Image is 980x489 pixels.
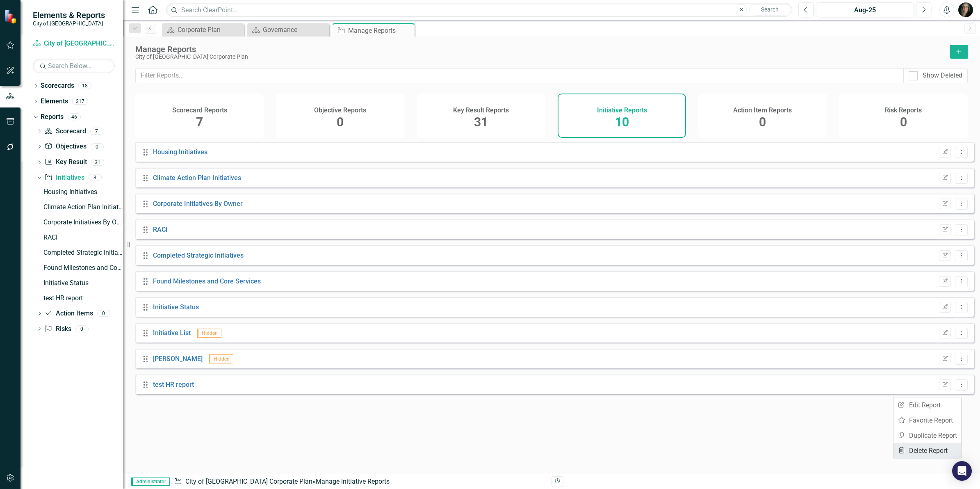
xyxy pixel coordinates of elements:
[43,219,123,226] div: Corporate Initiatives By Owner
[78,82,91,89] div: 18
[166,3,792,17] input: Search ClearPoint...
[44,158,87,167] a: Key Result
[75,325,89,332] div: 0
[135,68,904,83] input: Filter Reports...
[4,9,19,24] img: ClearPoint Strategy
[174,477,545,487] div: » Manage Initiative Reports
[43,188,123,196] div: Housing Initiatives
[197,329,221,338] span: Hidden
[135,54,941,60] div: City of [GEOGRAPHIC_DATA] Corporate Plan
[733,107,792,114] h4: Action Item Reports
[249,25,327,35] a: Governance
[33,10,105,20] span: Elements & Reports
[153,381,194,388] a: test HR report
[72,98,88,105] div: 217
[44,309,93,318] a: Action Items
[153,329,191,337] a: Initiative List
[131,478,170,486] span: Administrator
[337,115,344,129] span: 0
[153,226,168,233] a: RACI
[348,25,413,36] div: Manage Reports
[41,216,123,229] a: Corporate Initiatives By Owner
[43,264,123,272] div: Found Milestones and Core Services
[44,142,86,151] a: Objectives
[91,143,104,150] div: 0
[172,107,227,114] h4: Scorecard Reports
[816,2,914,17] button: Aug-25
[153,277,261,285] a: Found Milestones and Core Services
[89,174,102,181] div: 8
[41,185,123,199] a: Housing Initiatives
[33,59,115,73] input: Search Below...
[41,97,68,106] a: Elements
[97,310,110,317] div: 0
[185,478,312,485] a: City of [GEOGRAPHIC_DATA] Corporate Plan
[263,25,327,35] div: Governance
[958,2,973,17] img: Natalie Kovach
[759,115,766,129] span: 0
[68,113,81,120] div: 46
[41,246,123,259] a: Completed Strategic Initiatives
[44,324,71,334] a: Risks
[209,354,233,363] span: Hidden
[44,173,84,183] a: Initiatives
[90,128,103,135] div: 7
[164,25,242,35] a: Corporate Plan
[314,107,366,114] h4: Objective Reports
[153,303,199,311] a: Initiative Status
[196,115,203,129] span: 7
[893,443,961,458] a: Delete Report
[41,201,123,214] a: Climate Action Plan Initiatives
[153,355,203,363] a: [PERSON_NAME]
[923,71,962,80] div: Show Deleted
[153,251,244,259] a: Completed Strategic Initiatives
[153,200,243,208] a: Corporate Initiatives By Owner
[474,115,488,129] span: 31
[885,107,922,114] h4: Risk Reports
[153,174,241,182] a: Climate Action Plan Initiatives
[43,203,123,211] div: Climate Action Plan Initiatives
[43,279,123,287] div: Initiative Status
[33,20,105,27] small: City of [GEOGRAPHIC_DATA]
[41,261,123,274] a: Found Milestones and Core Services
[597,107,647,114] h4: Initiative Reports
[761,6,779,13] span: Search
[819,5,911,15] div: Aug-25
[952,461,972,481] div: Open Intercom Messenger
[153,148,207,156] a: Housing Initiatives
[41,81,74,91] a: Scorecards
[135,45,941,54] div: Manage Reports
[41,231,123,244] a: RACI
[900,115,907,129] span: 0
[178,25,242,35] div: Corporate Plan
[453,107,509,114] h4: Key Result Reports
[615,115,629,129] span: 10
[893,398,961,413] a: Edit Report
[41,292,123,305] a: test HR report
[893,428,961,443] a: Duplicate Report
[43,249,123,256] div: Completed Strategic Initiatives
[43,295,123,302] div: test HR report
[41,276,123,290] a: Initiative Status
[41,112,64,122] a: Reports
[43,234,123,241] div: RACI
[44,127,86,136] a: Scorecard
[893,413,961,428] a: Favorite Report
[91,159,104,166] div: 31
[749,4,790,16] button: Search
[33,39,115,48] a: City of [GEOGRAPHIC_DATA] Corporate Plan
